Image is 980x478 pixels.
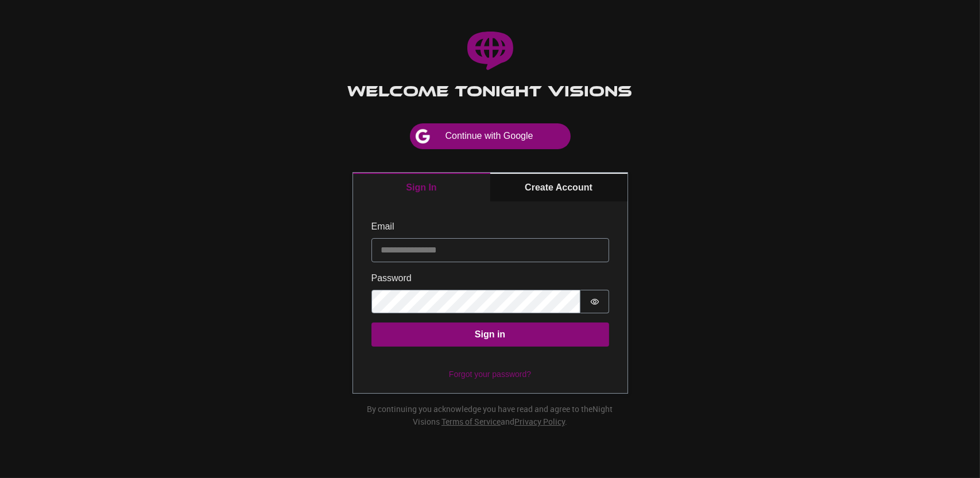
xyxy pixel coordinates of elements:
button: Continue with Google [410,123,571,149]
button: Create Account [490,173,627,201]
label: Email [371,220,609,234]
button: Forgot your password? [442,365,538,384]
a: Terms of Service [441,416,501,427]
h6: By continuing you acknowledge you have read and agree to the Night Visions and . [353,403,628,428]
label: Password [371,271,609,285]
button: Sign in [371,322,609,347]
img: Logo [467,32,513,70]
h1: Welcome to Night Visions [348,83,633,100]
img: google.svg [415,129,446,144]
button: Sign In [353,173,490,201]
a: Privacy Policy [514,416,565,427]
button: Show password [580,290,609,314]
